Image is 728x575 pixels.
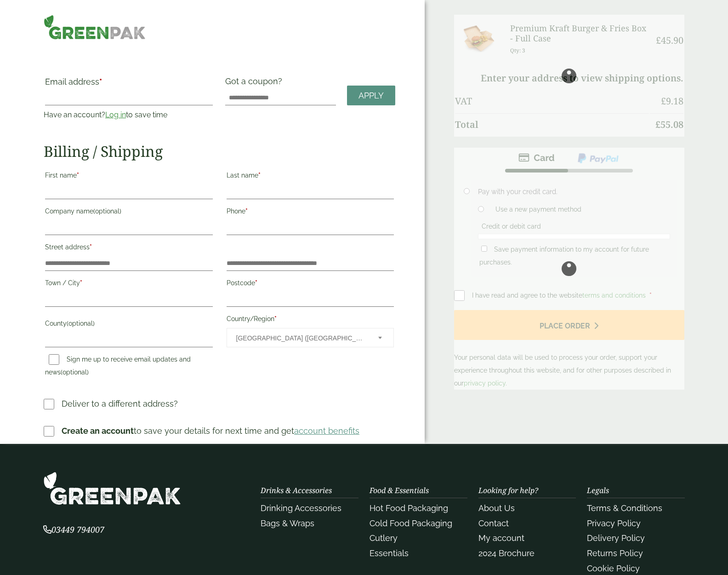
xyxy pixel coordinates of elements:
[45,169,212,184] label: First name
[478,548,535,558] a: 2024 Brochure
[43,471,181,505] img: GreenPak Supplies
[44,15,146,40] img: GreenPak Supplies
[261,518,314,528] a: Bags & Wraps
[227,312,394,328] label: Country/Region
[227,169,394,184] label: Last name
[45,317,212,333] label: County
[45,205,212,220] label: Company name
[261,503,341,513] a: Drinking Accessories
[587,533,645,543] a: Delivery Policy
[370,533,398,543] a: Cutlery
[45,78,212,91] label: Email address
[478,518,509,528] a: Contact
[43,526,104,535] a: 03449 794007
[49,354,59,365] input: Sign me up to receive email updates and news(optional)
[478,503,515,513] a: About Us
[105,110,126,119] a: Log in
[45,356,191,379] label: Sign me up to receive email updates and news
[99,77,102,86] abbr: required
[62,426,134,436] strong: Create an account
[255,279,257,287] abbr: required
[587,503,662,513] a: Terms & Conditions
[347,86,395,105] a: Apply
[245,207,248,215] abbr: required
[258,172,261,179] abbr: required
[45,276,212,292] label: Town / City
[62,425,359,437] p: to save your details for next time and get
[294,426,359,436] a: account benefits
[43,524,104,535] span: 03449 794007
[358,91,384,101] span: Apply
[62,397,178,410] p: Deliver to a different address?
[587,563,640,573] a: Cookie Policy
[227,276,394,292] label: Postcode
[67,320,95,327] span: (optional)
[478,533,524,543] a: My account
[61,368,89,376] span: (optional)
[45,241,212,256] label: Street address
[225,76,286,91] label: Got a coupon?
[93,207,121,215] span: (optional)
[274,315,277,322] abbr: required
[587,518,641,528] a: Privacy Policy
[236,328,366,348] span: United Kingdom (UK)
[227,205,394,220] label: Phone
[227,328,394,347] span: Country/Region
[370,548,409,558] a: Essentials
[80,279,82,287] abbr: required
[370,503,448,513] a: Hot Food Packaging
[44,143,395,160] h2: Billing / Shipping
[77,172,79,179] abbr: required
[370,518,452,528] a: Cold Food Packaging
[587,548,643,558] a: Returns Policy
[90,243,92,251] abbr: required
[44,109,214,121] p: Have an account? to save time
